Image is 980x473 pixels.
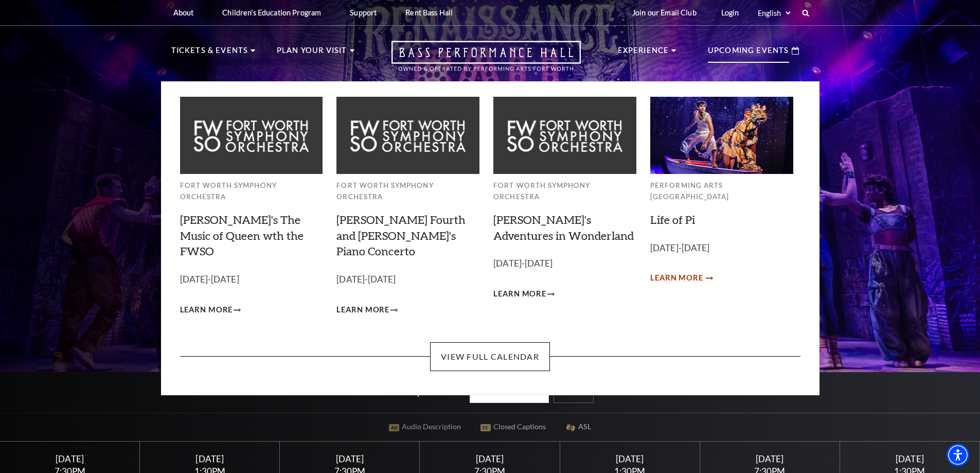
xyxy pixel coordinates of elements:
[493,288,546,301] span: Learn More
[493,180,636,203] p: Fort Worth Symphony Orchestra
[493,288,555,301] a: Learn More Alice's Adventures in Wonderland
[173,8,194,17] p: About
[171,44,248,63] p: Tickets & Events
[336,213,466,258] a: [PERSON_NAME] Fourth and [PERSON_NAME]'s Piano Concerto
[180,304,233,317] span: Learn More
[336,304,389,317] span: Learn More
[336,180,479,203] p: Fort Worth Symphony Orchestra
[354,41,618,81] a: Open this option
[712,453,827,464] div: [DATE]
[756,8,792,18] select: Select:
[650,272,703,285] span: Learn More
[222,8,321,17] p: Children's Education Program
[947,444,969,466] div: Accessibility Menu
[572,453,687,464] div: [DATE]
[852,453,968,464] div: [DATE]
[650,180,793,203] p: Performing Arts [GEOGRAPHIC_DATA]
[405,8,453,17] p: Rent Bass Hall
[180,180,323,203] p: Fort Worth Symphony Orchestra
[650,213,695,226] a: Life of Pi
[493,256,636,271] p: [DATE]-[DATE]
[708,44,789,63] p: Upcoming Events
[618,44,669,63] p: Experience
[180,213,304,258] a: [PERSON_NAME]'s The Music of Queen wth the FWSO
[12,453,128,464] div: [DATE]
[336,97,479,173] img: Fort Worth Symphony Orchestra
[336,272,479,287] p: [DATE]-[DATE]
[493,213,634,242] a: [PERSON_NAME]'s Adventures in Wonderland
[152,453,268,464] div: [DATE]
[650,272,711,285] a: Learn More Life of Pi
[650,97,793,173] img: Performing Arts Fort Worth
[493,97,636,173] img: Fort Worth Symphony Orchestra
[180,304,241,317] a: Learn More Windborne's The Music of Queen wth the FWSO
[180,272,323,287] p: [DATE]-[DATE]
[350,8,377,17] p: Support
[336,304,398,317] a: Learn More Brahms Fourth and Grieg's Piano Concerto
[432,453,547,464] div: [DATE]
[430,342,550,371] a: View Full Calendar
[180,97,323,173] img: Fort Worth Symphony Orchestra
[292,453,407,464] div: [DATE]
[277,44,347,63] p: Plan Your Visit
[650,241,793,256] p: [DATE]-[DATE]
